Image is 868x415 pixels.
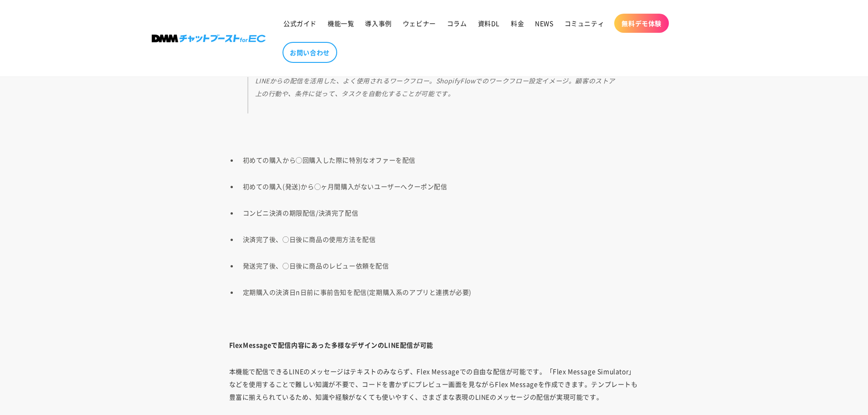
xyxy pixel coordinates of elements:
p: LINEからの配信を活用した、よく使用されるワークフロー。ShopifyFlowでのワークフロー設定イメージ。顧客のストア上の行動や、条件に従って、タスクを自動化することが可能です。 [255,74,621,100]
a: 資料DL [473,14,505,33]
span: コンビニ決済の期限配信/決済完了配信 [243,208,359,217]
span: 機能一覧 [328,19,354,27]
a: 機能一覧 [322,14,360,33]
span: 本機能で配信できるLINEのメッセージはテキストのみならず、Flex Messageでの自由な配信が可能です。 [229,367,546,376]
a: 無料デモ体験 [614,14,669,33]
span: ウェビナー [403,19,436,27]
a: 公式ガイド [278,14,322,33]
span: 定期購入の決済日n日前に事前告知を配信(定期購入系のアプリと連携が必要) [243,287,472,297]
span: 公式ガイド [283,19,317,27]
a: コミュニティ [559,14,610,33]
span: 料金 [511,19,524,27]
span: 初めての購入から◯回購入した際に特別なオファーを配信 [243,155,416,164]
b: Flex [229,340,243,349]
b: Message [243,340,271,349]
span: 「Flex Message Simulator」などを使用することで難しい知識が不要で、コードを書かずにプレビュー画面を見ながらFlex Messageを作成できます。テンプレートも豊富に揃えら... [229,367,638,401]
span: 初めての購入(発送)から◯ヶ月間購入がないユーザーへクーポン配信 [243,182,447,191]
span: コラム [447,19,467,27]
a: 料金 [505,14,529,33]
span: 導入事例 [365,19,391,27]
b: で配信内容にあった多様なデザインのLINE配信が可能 [271,340,433,349]
span: コミュニティ [565,19,605,27]
a: NEWS [529,14,559,33]
a: お問い合わせ [282,42,337,63]
span: 資料DL [478,19,500,27]
span: NEWS [535,19,553,27]
a: ウェビナー [397,14,442,33]
span: 無料デモ体験 [621,19,662,27]
span: 決済完了後、◯日後に商品の使用方法を配信 [243,235,376,244]
img: 株式会社DMM Boost [152,35,266,42]
span: お問い合わせ [290,48,330,56]
a: 導入事例 [360,14,397,33]
a: コラム [442,14,473,33]
span: 発送完了後、◯日後に商品のレビュー依頼を配信 [243,261,389,270]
